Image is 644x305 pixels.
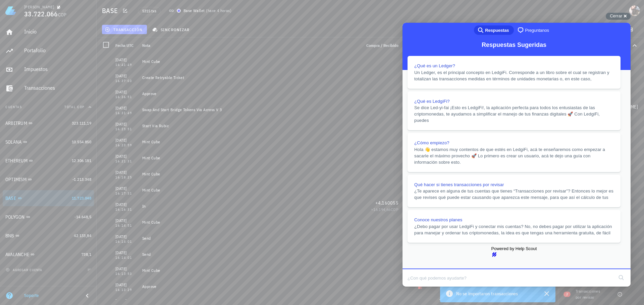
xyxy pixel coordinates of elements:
[3,153,94,169] a: ETHEREUM 12.306.181
[115,128,137,131] div: 16:25:51
[115,79,137,83] div: 16:37:03
[115,169,137,176] div: [DATE]
[5,5,16,16] img: LedgiFi
[72,139,91,144] span: 10.554.850
[115,272,137,276] div: 16:13:53
[358,37,401,54] div: Compra / Recibido
[115,105,137,111] div: [DATE]
[142,7,156,15] span: 5315 txs
[5,214,25,220] div: POLYGON
[74,233,91,238] span: 42.133,84
[3,246,94,262] a: AVALANCHE 738,1
[115,240,137,243] div: 16:14:01
[24,85,91,91] div: Transacciones
[115,224,137,227] div: 16:14:51
[3,115,94,131] a: ARBITRUM 323.111,19
[206,7,231,14] span: ( )
[3,24,94,40] a: Inicio
[64,105,85,109] span: Total COP
[72,121,91,126] span: 323.111,19
[3,43,94,59] a: Portafolio
[115,288,137,292] div: 16:13:29
[115,208,137,211] div: 16:16:31
[391,207,398,212] span: COP
[5,233,14,239] div: BNB
[142,59,356,64] div: Mint Cube
[4,266,45,273] button: agregar cuenta
[3,62,94,78] a: Impuestos
[115,185,137,192] div: [DATE]
[102,25,147,34] button: transacción
[142,75,356,80] div: Create Retryable Ticket
[177,9,181,13] img: base
[115,153,137,160] div: [DATE]
[24,293,78,298] div: Soporte
[610,13,622,18] span: Cerrar
[115,249,137,256] div: [DATE]
[142,252,356,257] div: Send
[402,23,631,287] iframe: Help Scout Beacon - Live Chat, Contact Form, and Knowledge Base
[115,282,137,288] div: [DATE]
[3,99,94,115] button: CuentasTotal COP
[115,89,137,95] div: [DATE]
[142,284,356,289] div: Approve
[115,160,137,163] div: 16:21:31
[106,27,143,32] span: transacción
[72,196,91,201] span: 11.723.048
[3,134,94,150] a: SOLANA 10.554.850
[72,158,91,163] span: 12.306.181
[371,207,398,212] span: ≈
[115,137,137,144] div: [DATE]
[115,43,133,48] span: Fecha UTC
[3,209,94,225] a: POLYGON -14.648,5
[82,252,91,257] span: 738,1
[140,37,358,54] div: Nota
[208,8,230,13] span: hace 4 horas
[58,12,67,18] span: COP
[142,171,356,177] div: Mint Cube
[142,268,356,273] div: Mint Cube
[113,37,140,54] div: Fecha UTC
[142,236,356,241] div: Send
[115,57,137,63] div: [DATE]
[102,5,120,16] h1: BASE
[142,123,356,129] div: Start Via Rubic
[115,121,137,128] div: [DATE]
[606,13,631,20] button: Cerrar
[366,43,398,48] span: Compra / Recibido
[456,290,518,297] span: No se importaron transacciones
[115,265,137,272] div: [DATE]
[115,256,137,259] div: 16:14:01
[150,25,194,34] button: sincronizar
[142,107,356,112] div: Swap And Start Bridge Tokens Via Across V 3
[375,200,398,206] span: +4,160055
[5,139,22,145] div: SOLANA
[142,187,356,193] div: Mint Cube
[115,192,137,195] div: 16:17:31
[115,298,137,304] div: [DATE]
[142,43,150,48] span: Nota
[72,177,91,182] span: -1.213.348
[142,139,356,145] div: Mint Cube
[24,9,58,18] span: 33.722.066
[5,252,29,257] div: AVALANCHE
[3,190,94,206] a: BASE 11.723.048
[154,27,190,32] span: sincronizar
[115,95,137,99] div: 16:36:51
[5,196,16,201] div: BASE
[373,207,391,212] span: 16.194,66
